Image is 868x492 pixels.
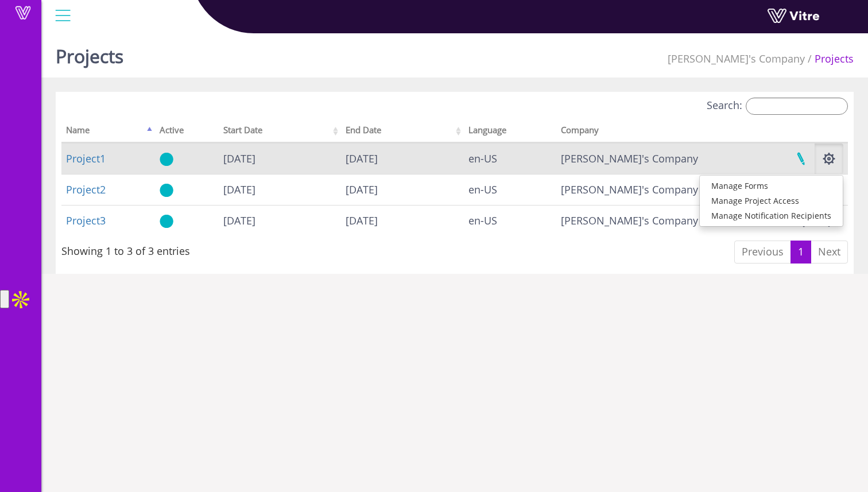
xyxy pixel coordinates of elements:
[341,143,464,174] td: [DATE]
[9,288,32,311] img: Apollo
[61,121,155,143] th: Name: activate to sort column descending
[155,121,219,143] th: Active
[707,98,848,115] label: Search:
[219,143,342,174] td: [DATE]
[341,121,464,143] th: End Date: activate to sort column ascending
[66,183,106,196] a: Project2
[160,183,173,197] img: yes
[561,152,698,165] span: 411
[668,52,805,65] span: 411
[341,174,464,205] td: [DATE]
[811,241,848,264] a: Next
[556,121,722,143] th: Company
[219,121,342,143] th: Start Date: activate to sort column ascending
[700,179,843,193] a: Manage Forms
[219,174,342,205] td: [DATE]
[56,29,123,78] h1: Projects
[790,241,811,264] a: 1
[561,214,698,227] span: 411
[66,214,106,227] a: Project3
[341,205,464,236] td: [DATE]
[464,121,556,143] th: Language
[734,241,791,264] a: Previous
[805,52,854,67] li: Projects
[464,174,556,205] td: en-US
[219,205,342,236] td: [DATE]
[561,183,698,196] span: 411
[61,239,190,259] div: Showing 1 to 3 of 3 entries
[464,143,556,174] td: en-US
[66,152,106,165] a: Project1
[746,98,848,115] input: Search:
[160,152,173,166] img: yes
[464,205,556,236] td: en-US
[700,208,843,223] a: Manage Notification Recipients
[160,214,173,228] img: yes
[700,193,843,208] a: Manage Project Access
